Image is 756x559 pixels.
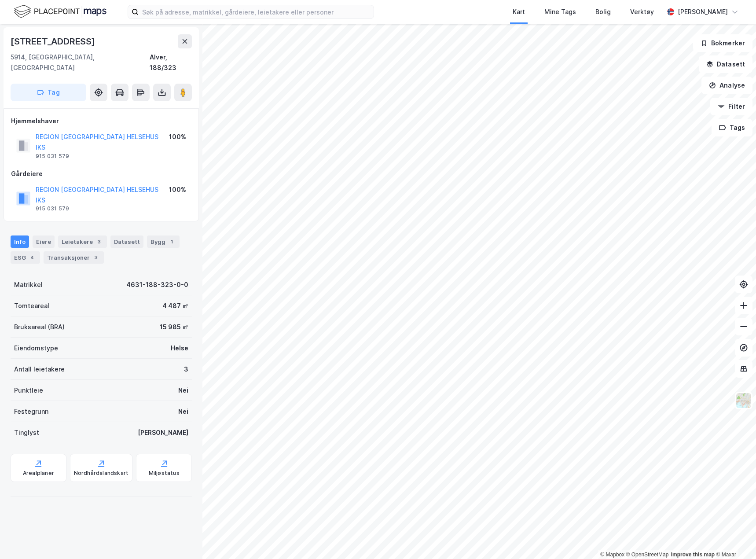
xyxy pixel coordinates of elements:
[23,470,54,477] div: Arealplaner
[14,343,58,353] div: Eiendomstype
[14,279,43,290] div: Matrikkel
[147,235,180,248] div: Bygg
[701,77,752,94] button: Analyse
[36,205,69,212] div: 915 031 579
[33,235,55,248] div: Eiere
[14,364,65,375] div: Antall leietakere
[58,235,107,248] div: Leietakere
[11,116,191,126] div: Hjemmelshaver
[600,552,624,558] a: Mapbox
[95,237,103,246] div: 3
[14,4,106,19] img: logo.f888ab2527a4732fd821a326f86c7f29.svg
[693,34,752,52] button: Bokmerker
[171,343,188,353] div: Helse
[678,7,728,17] div: [PERSON_NAME]
[712,517,756,559] div: Kontrollprogram for chat
[710,98,752,115] button: Filter
[169,184,186,195] div: 100%
[11,52,150,73] div: 5914, [GEOGRAPHIC_DATA], [GEOGRAPHIC_DATA]
[11,34,97,48] div: [STREET_ADDRESS]
[14,427,39,438] div: Tinglyst
[44,251,104,264] div: Transaksjoner
[735,392,752,409] img: Z
[544,7,576,17] div: Mine Tags
[626,552,669,558] a: OpenStreetMap
[28,253,37,262] div: 4
[513,7,525,17] div: Kart
[14,406,48,417] div: Festegrunn
[712,517,756,559] iframe: Chat Widget
[162,301,188,311] div: 4 487 ㎡
[150,52,192,73] div: Alver, 188/323
[92,253,100,262] div: 3
[110,235,143,248] div: Datasett
[138,427,188,438] div: [PERSON_NAME]
[671,552,715,558] a: Improve this map
[149,470,180,477] div: Miljøstatus
[595,7,611,17] div: Bolig
[36,153,69,160] div: 915 031 579
[11,84,86,101] button: Tag
[11,235,29,248] div: Info
[184,364,188,375] div: 3
[712,119,752,136] button: Tags
[126,279,188,290] div: 4631-188-323-0-0
[160,322,188,332] div: 15 985 ㎡
[169,132,186,142] div: 100%
[630,7,654,17] div: Verktøy
[11,251,40,264] div: ESG
[167,237,176,246] div: 1
[14,385,43,396] div: Punktleie
[74,470,129,477] div: Nordhårdalandskart
[14,301,49,311] div: Tomteareal
[699,55,752,73] button: Datasett
[11,169,191,179] div: Gårdeiere
[178,385,188,396] div: Nei
[14,322,65,332] div: Bruksareal (BRA)
[139,5,374,18] input: Søk på adresse, matrikkel, gårdeiere, leietakere eller personer
[178,406,188,417] div: Nei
